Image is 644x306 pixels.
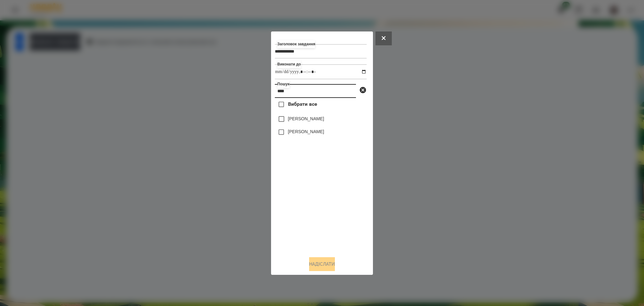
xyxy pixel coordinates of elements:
label: Виконати до [277,60,301,68]
label: Пошук [277,80,290,88]
button: Надіслати [309,257,335,271]
label: Заголовок завдання [277,40,315,48]
label: [PERSON_NAME] [288,128,324,135]
span: Вибрати все [288,100,317,108]
label: [PERSON_NAME] [288,116,324,122]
